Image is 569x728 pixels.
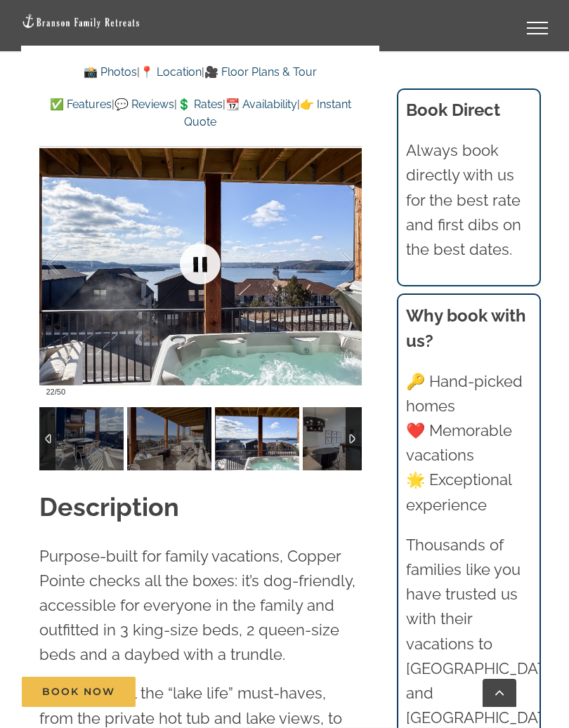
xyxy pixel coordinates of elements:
[22,677,136,707] a: Book Now
[184,98,351,129] a: 👉 Instant Quote
[39,63,362,81] p: | |
[39,407,124,470] img: Copper-Pointe-at-Table-Rock-Lake-1030-2-scaled.jpg-nggid042816-ngg0dyn-120x90-00f0w010c011r110f11...
[406,369,532,517] p: 🔑 Hand-picked homes ❤️ Memorable vacations 🌟 Exceptional experience
[204,65,317,79] a: 🎥 Floor Plans & Tour
[42,686,115,698] span: Book Now
[406,138,532,262] p: Always book directly with us for the best rate and first dibs on the best dates.
[39,492,179,522] strong: Description
[50,98,112,111] a: ✅ Features
[225,98,297,111] a: 📆 Availability
[84,65,137,79] a: 📸 Photos
[115,98,174,111] a: 💬 Reviews
[127,407,211,470] img: Copper-Pointe-at-Table-Rock-Lake-1032-2-scaled.jpg-nggid042817-ngg0dyn-120x90-00f0w010c011r110f11...
[140,65,202,79] a: 📍 Location
[39,95,362,131] p: | | | |
[215,407,299,470] img: Copper-Pointe-at-Table-Rock-Lake-1034-2-scaled.jpg-nggid042819-ngg0dyn-120x90-00f0w010c011r110f11...
[177,98,223,111] a: 💲 Rates
[406,100,500,120] b: Book Direct
[39,544,362,668] p: Purpose-built for family vacations, Copper Pointe checks all the boxes: it’s dog-friendly, access...
[21,13,140,29] img: Branson Family Retreats Logo
[406,303,532,354] h3: Why book with us?
[509,22,565,34] a: Toggle Menu
[303,407,387,470] img: Copper-Pointe-at-Table-Rock-Lake-1035-2-scaled.jpg-nggid042820-ngg0dyn-120x90-00f0w010c011r110f11...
